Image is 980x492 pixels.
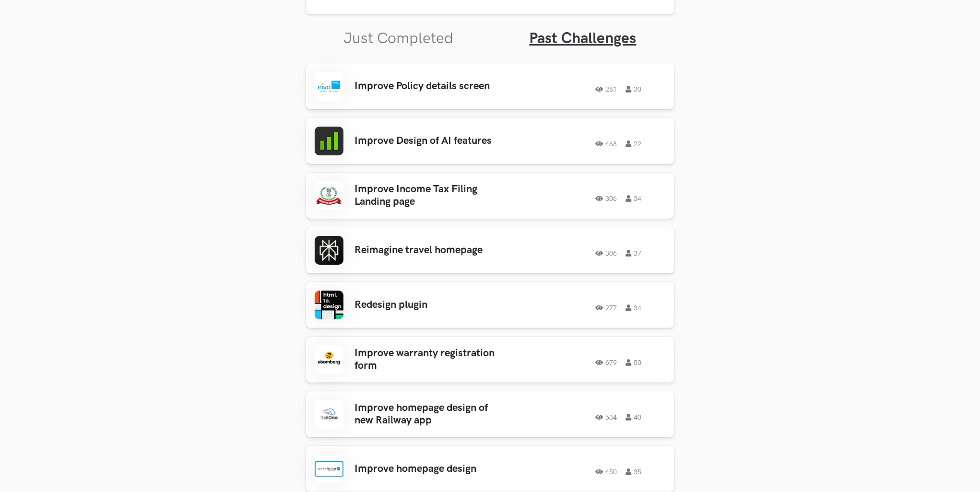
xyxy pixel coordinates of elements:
[596,195,617,202] span: 306
[355,183,505,209] h3: Improve Income Tax Filing Landing page
[596,86,617,93] span: 281
[355,463,505,475] h3: Improve homepage design
[306,118,674,164] a: Improve Design of AI features46822
[355,299,505,311] h3: Redesign plugin
[355,402,505,427] h3: Improve homepage design of new Railway app
[596,469,617,475] span: 450
[306,173,674,219] a: Improve Income Tax Filing Landing page30634
[596,414,617,421] span: 534
[355,80,505,93] h3: Improve Policy details screen
[306,446,674,492] a: Improve homepage design 450 35
[306,63,674,109] a: Improve Policy details screen28130
[626,305,642,311] span: 34
[626,469,642,475] span: 35
[355,347,505,373] h3: Improve warranty registration form
[344,29,454,48] a: Just Completed
[596,305,617,311] span: 277
[596,359,617,366] span: 679
[626,86,642,93] span: 30
[596,141,617,147] span: 468
[306,14,674,48] ul: Tabs Interface
[306,337,674,383] a: Improve warranty registration form 679 50
[355,135,505,147] h3: Improve Design of AI features
[355,244,505,257] h3: Reimagine travel homepage
[306,391,674,437] a: Improve homepage design of new Railway app 534 40
[306,282,674,328] a: Redesign plugin27734
[596,250,617,257] span: 306
[626,359,642,366] span: 50
[626,414,642,421] span: 40
[626,141,642,147] span: 22
[626,195,642,202] span: 34
[626,250,642,257] span: 37
[530,29,637,48] a: Past Challenges
[306,227,674,273] a: Reimagine travel homepage30637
